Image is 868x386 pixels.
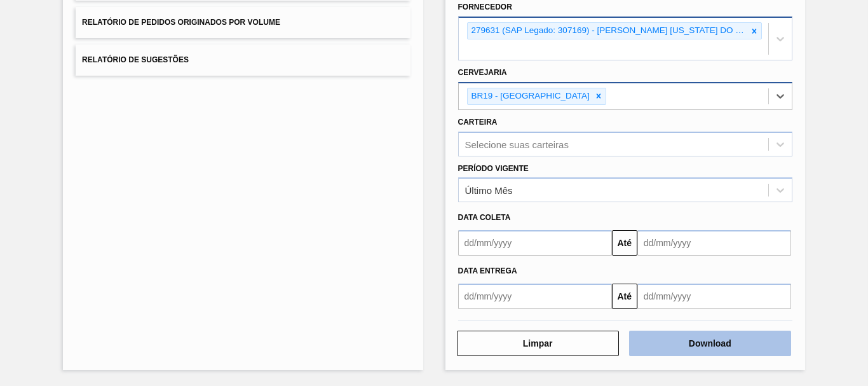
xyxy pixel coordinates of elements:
[465,185,513,196] div: Último Mês
[637,230,791,256] input: dd/mm/yyyy
[458,284,612,309] input: dd/mm/yyyy
[76,7,410,38] button: Relatório de Pedidos Originados por Volume
[457,331,619,356] button: Limpar
[76,45,410,76] button: Relatório de Sugestões
[458,68,507,77] label: Cervejaria
[458,118,498,127] label: Carteira
[458,213,511,222] span: Data coleta
[458,3,512,11] label: Fornecedor
[458,230,612,256] input: dd/mm/yyyy
[612,230,637,256] button: Até
[468,23,747,39] div: 279631 (SAP Legado: 307169) - [PERSON_NAME] [US_STATE] DO BRASIL INDUSTRIA
[82,18,280,27] span: Relatório de Pedidos Originados por Volume
[458,164,529,173] label: Período Vigente
[629,331,791,356] button: Download
[468,88,592,104] div: BR19 - [GEOGRAPHIC_DATA]
[458,266,517,275] span: Data entrega
[465,139,569,149] div: Selecione suas carteiras
[82,55,189,64] span: Relatório de Sugestões
[637,284,791,309] input: dd/mm/yyyy
[612,284,637,309] button: Até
